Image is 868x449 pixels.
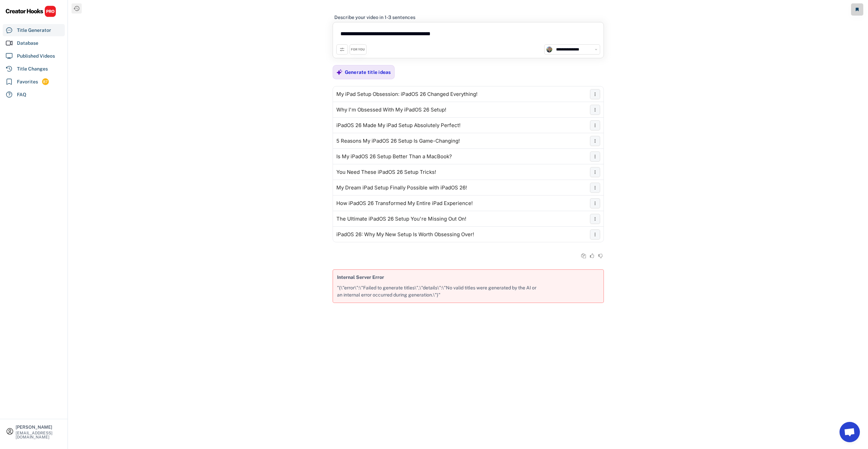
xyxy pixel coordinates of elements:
[840,422,860,442] a: Open chat
[336,107,446,113] div: Why I'm Obsessed With My iPadOS 26 Setup!
[336,169,436,175] div: You Need These iPadOS 26 Setup Tricks!
[336,138,460,144] div: 5 Reasons My iPadOS 26 Setup Is Game-Changing!
[17,78,38,85] div: Favorites
[16,431,62,439] div: [EMAIL_ADDRESS][DOMAIN_NAME]
[345,69,391,75] div: Generate title ideas
[336,201,473,206] div: How iPadOS 26 Transformed My Entire iPad Experience!
[337,274,384,281] div: Internal Server Error
[17,27,51,34] div: Title Generator
[336,123,460,128] div: iPadOS 26 Made My iPad Setup Absolutely Perfect!
[336,216,466,222] div: The Ultimate iPadOS 26 Setup You're Missing Out On!
[336,232,474,237] div: iPadOS 26: Why My New Setup Is Worth Obsessing Over!
[336,185,467,190] div: My Dream iPad Setup Finally Possible with iPadOS 26!
[17,91,26,98] div: FAQ
[17,53,55,60] div: Published Videos
[351,47,365,52] div: FOR YOU
[546,46,552,53] img: channels4_profile.jpg
[17,65,48,73] div: Title Changes
[5,5,56,17] img: CHPRO%20Logo.svg
[17,40,38,47] div: Database
[337,284,540,299] div: "{\"error\":\"Failed to generate titles\",\"details\":\"No valid titles were generated by the AI ...
[334,14,415,20] div: Describe your video in 1-3 sentences
[336,91,477,97] div: My iPad Setup Obsession: iPadOS 26 Changed Everything!
[42,79,49,85] div: 87
[16,425,62,429] div: [PERSON_NAME]
[336,154,452,159] div: Is My iPadOS 26 Setup Better Than a MacBook?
